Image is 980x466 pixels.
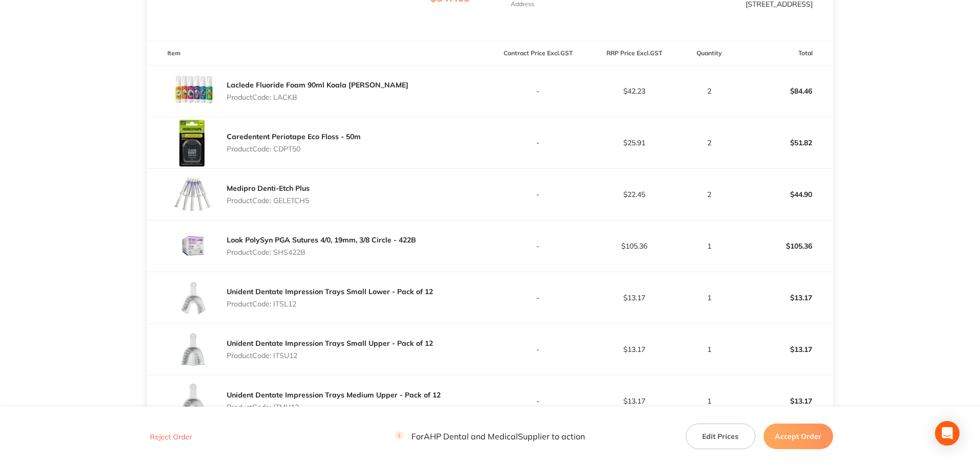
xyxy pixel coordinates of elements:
p: 1 [683,294,736,302]
p: Product Code: GELETCH5 [227,196,310,205]
p: $44.90 [737,182,833,207]
p: $13.17 [586,345,682,353]
p: Product Code: LACKB [227,93,408,101]
a: Caredentent Periotape Eco Floss - 50m [227,132,361,141]
p: - [491,87,586,95]
p: $13.17 [737,285,833,310]
p: - [491,242,586,250]
th: Contract Price Excl. GST [490,41,586,65]
img: MmliYXRhZA [167,65,219,117]
p: 1 [683,397,736,405]
p: $13.17 [586,397,682,405]
th: RRP Price Excl. GST [586,41,682,65]
p: 2 [683,87,736,95]
p: $22.45 [586,190,682,198]
p: $51.82 [737,130,833,155]
p: For AHP Dental and Medical Supplier to action [395,432,585,441]
th: Quantity [682,41,737,65]
p: Product Code: ITSU12 [227,351,433,360]
button: Accept Order [764,424,833,449]
p: $25.91 [586,139,682,147]
p: - [491,294,586,302]
a: Unident Dentate Impression Trays Medium Upper - Pack of 12 [227,390,441,400]
img: NTB4Njk2OA [167,272,219,323]
p: 2 [683,139,736,147]
p: - [491,345,586,353]
p: - [491,397,586,405]
p: Product Code: SHS422B [227,248,416,256]
p: Product Code: CDPT50 [227,145,361,153]
img: ZnozdmxkYw [167,117,219,168]
p: - [491,139,586,147]
img: a2ZobGYwYQ [167,375,219,427]
p: - [491,190,586,198]
p: $84.46 [737,79,833,103]
a: Medipro Denti-Etch Plus [227,184,310,193]
p: Address [511,1,534,8]
p: 1 [683,242,736,250]
a: Unident Dentate Impression Trays Small Upper - Pack of 12 [227,339,433,348]
button: Reject Order [147,432,195,441]
p: Product Code: ITSL12 [227,300,433,308]
a: Unident Dentate Impression Trays Small Lower - Pack of 12 [227,287,433,296]
p: 1 [683,345,736,353]
img: cjgzdzJrMQ [167,169,219,220]
p: 2 [683,190,736,198]
img: ZGF2aGttdQ [167,324,219,375]
p: $13.17 [737,389,833,413]
p: $42.23 [586,87,682,95]
th: Item [147,41,490,65]
p: $13.17 [586,294,682,302]
p: $13.17 [737,337,833,362]
th: Total [737,41,833,65]
button: Edit Prices [686,424,755,449]
p: Product Code: ITMU12 [227,403,441,411]
img: ZTBhN2x0Nw [167,220,219,272]
p: $105.36 [586,242,682,250]
a: Laclede Fluoride Foam 90ml Koala [PERSON_NAME] [227,80,408,90]
a: Look PolySyn PGA Sutures 4/0, 19mm, 3/8 Circle - 422B [227,235,416,245]
div: Open Intercom Messenger [935,421,960,446]
p: $105.36 [737,234,833,258]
